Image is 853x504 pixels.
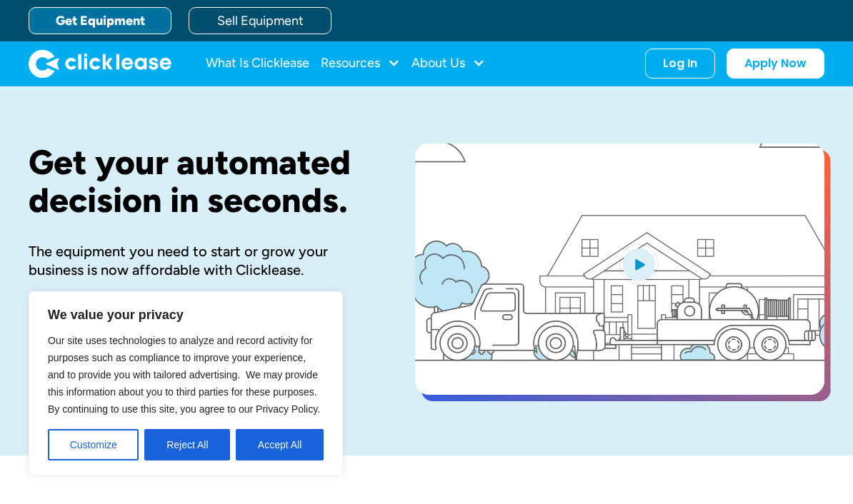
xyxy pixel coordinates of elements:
[29,242,369,279] div: The equipment you need to start or grow your business is now affordable with Clicklease.
[48,429,139,460] button: Customize
[415,143,824,395] a: open lightbox
[29,49,171,78] img: Clicklease logo
[144,429,230,460] button: Reject All
[29,291,343,475] div: We value your privacy
[206,49,309,78] a: What Is Clicklease
[727,49,824,79] a: Apply Now
[29,143,369,219] h1: Get your automated decision in seconds.
[48,306,324,323] p: We value your privacy
[48,335,320,415] span: Our site uses technologies to analyze and record activity for purposes such as compliance to impr...
[29,7,171,34] a: Get Equipment
[663,56,697,71] div: Log In
[619,244,658,284] img: Blue play button logo on a light blue circular background
[236,429,324,460] button: Accept All
[411,49,485,78] div: About Us
[321,49,400,78] div: Resources
[189,7,331,34] a: Sell Equipment
[29,49,171,78] a: home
